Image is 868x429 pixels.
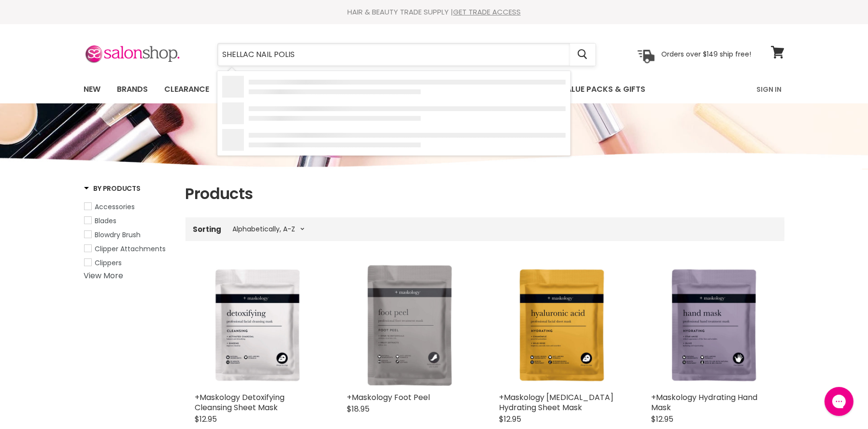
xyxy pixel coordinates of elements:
a: +Maskology Detoxifying Cleansing Sheet Mask [195,392,285,413]
span: $12.95 [652,414,674,425]
form: Product [217,43,596,66]
a: +Maskology Foot Peel [347,392,430,403]
a: GET TRADE ACCESS [453,7,521,17]
img: +Maskology Hydrating Hand Mask [652,264,775,387]
a: Sign In [751,79,788,100]
a: +Maskology Hydrating Hand Mask [652,392,758,413]
a: New [77,79,108,100]
span: Accessories [95,202,135,212]
a: +Maskology [MEDICAL_DATA] Hydrating Sheet Mask [499,392,614,413]
ul: Main menu [77,75,702,103]
a: Clearance [157,79,217,100]
a: Blowdry Brush [84,229,173,240]
a: Accessories [84,201,173,212]
div: HAIR & BEAUTY TRADE SUPPLY | [72,7,797,17]
input: Search [218,43,570,66]
span: $12.95 [195,414,217,425]
span: Clippers [95,258,122,268]
a: Clipper Attachments [84,243,173,254]
span: Blowdry Brush [95,230,141,240]
nav: Main [72,75,797,103]
span: Blades [95,216,117,226]
a: Blades [84,215,173,226]
h3: By Products [84,184,141,193]
h1: Products [185,184,784,204]
span: $18.95 [347,403,370,415]
span: $12.95 [499,414,522,425]
a: Value Packs & Gifts [554,79,653,100]
a: Brands [110,79,156,100]
a: View More [84,270,124,281]
img: +Maskology Foot Peel [347,264,470,387]
button: Search [570,43,596,66]
label: Sorting [193,225,222,233]
span: Clipper Attachments [95,244,166,254]
img: +Maskology Hyaluronic Acid Hydrating Sheet Mask [499,264,623,387]
p: Orders over $149 ship free! [662,50,752,58]
a: Clippers [84,257,173,268]
img: +Maskology Detoxifying Cleansing Sheet Mask [195,264,318,387]
iframe: Gorgias live chat messenger [820,384,858,419]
